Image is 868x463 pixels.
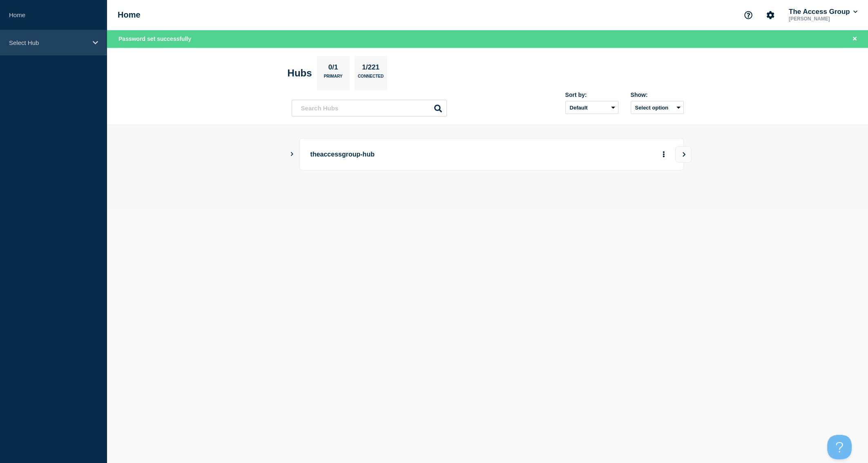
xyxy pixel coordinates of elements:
[675,146,692,163] button: View
[631,92,684,98] div: Show:
[658,147,669,162] button: More actions
[565,101,618,114] select: Sort by
[292,100,447,116] input: Search Hubs
[740,7,757,24] button: Support
[787,16,859,22] p: [PERSON_NAME]
[324,74,343,83] p: Primary
[288,67,312,79] h2: Hubs
[358,74,384,83] p: Connected
[762,7,779,24] button: Account settings
[9,39,87,46] p: Select Hub
[787,8,859,16] button: The Access Group
[118,10,141,20] h1: Home
[827,435,852,459] iframe: Help Scout Beacon - Open
[631,101,684,114] button: Select option
[118,36,191,42] span: Password set successfully
[325,63,341,74] p: 0/1
[565,92,618,98] div: Sort by:
[850,34,860,44] button: Close banner
[359,63,383,74] p: 1/221
[290,151,294,157] button: Show Connected Hubs
[310,147,536,162] p: theaccessgroup-hub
